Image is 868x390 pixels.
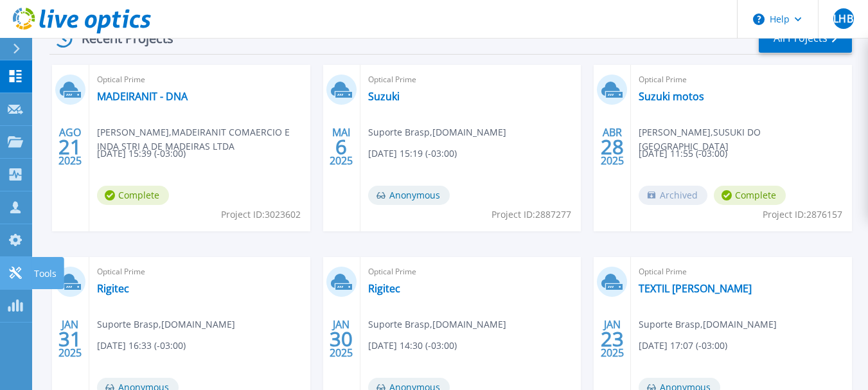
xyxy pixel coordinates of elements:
span: Suporte Brasp , [DOMAIN_NAME] [368,125,506,139]
span: LHB [833,13,853,24]
a: TEXTIL [PERSON_NAME] [639,282,752,295]
span: [PERSON_NAME] , SUSUKI DO [GEOGRAPHIC_DATA] [639,125,852,154]
span: Optical Prime [639,73,844,87]
span: Project ID: 2887277 [492,208,571,222]
span: 23 [601,333,624,344]
span: Optical Prime [368,265,574,279]
div: MAI 2025 [329,123,353,170]
a: Suzuki [368,90,400,103]
span: Suporte Brasp , [DOMAIN_NAME] [97,317,235,332]
p: Tools [34,257,57,290]
span: Optical Prime [639,265,844,279]
a: Rigitec [97,282,129,295]
span: [DATE] 14:30 (-03:00) [368,339,457,353]
span: [DATE] 15:19 (-03:00) [368,146,457,161]
span: Archived [639,186,707,205]
span: Project ID: 3023602 [221,208,301,222]
span: 28 [601,141,624,152]
span: 21 [58,141,82,152]
a: Rigitec [368,282,400,295]
span: [DATE] 16:33 (-03:00) [97,339,186,353]
span: 6 [335,141,347,152]
div: ABR 2025 [600,123,624,170]
div: AGO 2025 [58,123,82,170]
span: Complete [97,186,169,205]
div: JAN 2025 [58,315,82,362]
span: 31 [58,333,82,344]
span: Project ID: 2876157 [763,208,842,222]
span: Anonymous [368,186,450,205]
span: Suporte Brasp , [DOMAIN_NAME] [368,317,506,332]
a: Suzuki motos [639,90,704,103]
span: Optical Prime [97,265,303,279]
span: [DATE] 15:39 (-03:00) [97,146,186,161]
span: 30 [330,333,353,344]
span: [PERSON_NAME] , MADEIRANIT COMAERCIO E INDA STRI A DE MADEIRAS LTDA [97,125,310,154]
span: Optical Prime [368,73,574,87]
div: JAN 2025 [329,315,353,362]
span: Complete [714,186,786,205]
span: [DATE] 17:07 (-03:00) [639,339,727,353]
div: JAN 2025 [600,315,624,362]
span: Optical Prime [97,73,303,87]
a: MADEIRANIT - DNA [97,90,188,103]
span: Suporte Brasp , [DOMAIN_NAME] [639,317,777,332]
span: [DATE] 11:55 (-03:00) [639,146,727,161]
